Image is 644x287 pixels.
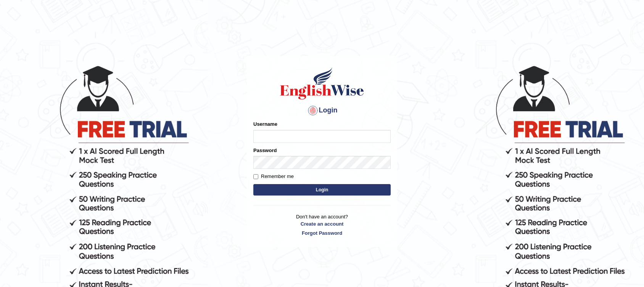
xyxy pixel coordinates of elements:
[253,213,391,237] p: Don't have an account?
[253,104,391,117] h4: Login
[253,174,258,179] input: Remember me
[253,147,277,154] label: Password
[253,220,391,228] a: Create an account
[253,184,391,196] button: Login
[253,120,277,128] label: Username
[279,66,365,101] img: Logo of English Wise sign in for intelligent practice with AI
[253,229,391,237] a: Forgot Password
[253,173,294,180] label: Remember me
